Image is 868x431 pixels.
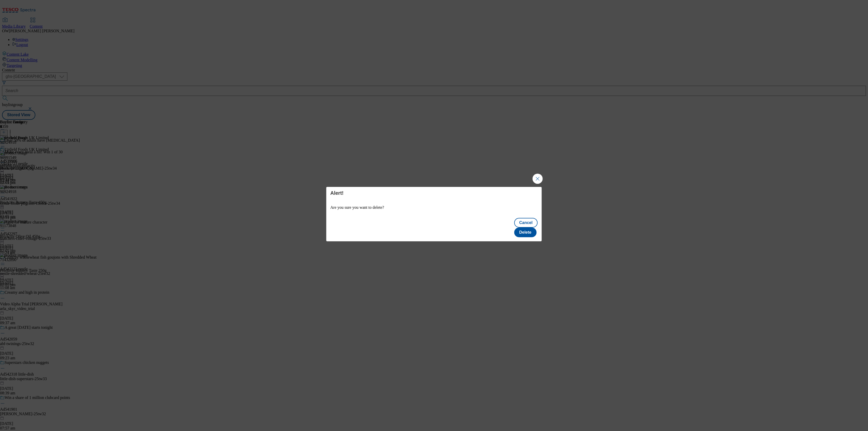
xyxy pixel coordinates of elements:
button: Cancel [514,218,538,228]
div: Modal [326,187,542,241]
button: Close Modal [533,174,543,184]
button: Delete [514,228,537,237]
p: Are you sure you want to delete? [330,205,538,210]
h4: Alert! [330,190,538,196]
